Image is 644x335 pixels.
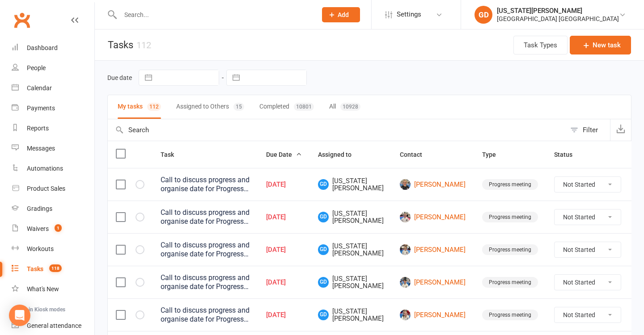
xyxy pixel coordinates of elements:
[27,245,54,252] div: Workouts
[400,151,432,158] span: Contact
[482,149,506,160] button: Type
[318,212,329,222] span: GD
[27,44,58,51] div: Dashboard
[400,244,411,255] img: Arella Hall
[475,6,492,24] div: GD
[400,179,411,190] img: Bella Voysey
[233,103,244,111] div: 15
[266,311,302,319] div: [DATE]
[266,181,302,188] div: [DATE]
[95,29,151,60] h1: Tasks
[27,105,55,112] div: Payments
[482,244,538,255] div: Progress meeting
[27,265,43,272] div: Tasks
[27,185,65,192] div: Product Sales
[118,8,310,21] input: Search...
[176,95,244,119] button: Assigned to Others15
[318,151,361,158] span: Assigned to
[400,244,466,255] a: [PERSON_NAME]
[12,199,94,219] a: Gradings
[400,310,411,320] img: Calliope Walters
[318,277,329,288] span: GD
[497,7,619,15] div: [US_STATE][PERSON_NAME]
[266,214,302,221] div: [DATE]
[400,310,466,320] a: [PERSON_NAME]
[397,4,421,25] span: Settings
[27,225,49,232] div: Waivers
[338,11,349,18] span: Add
[12,259,94,279] a: Tasks 118
[482,277,538,288] div: Progress meeting
[12,38,94,58] a: Dashboard
[497,15,619,23] div: [GEOGRAPHIC_DATA] [GEOGRAPHIC_DATA]
[513,36,568,54] button: Task Types
[161,176,250,193] div: Call to discuss progress and organise date for Progress Meeting
[570,36,631,54] button: New task
[318,210,384,225] span: [US_STATE][PERSON_NAME]
[55,224,62,232] span: 1
[318,179,329,190] span: GD
[400,212,411,222] img: Regan Tinkler
[161,149,184,160] button: Task
[318,308,384,322] span: [US_STATE][PERSON_NAME]
[554,151,582,158] span: Status
[9,305,30,326] div: Open Intercom Messenger
[12,279,94,299] a: What's New
[136,40,151,50] div: 112
[318,149,361,160] button: Assigned to
[27,165,63,172] div: Automations
[12,179,94,199] a: Product Sales
[161,306,250,324] div: Call to discuss progress and organise date for Progress Meeting
[107,74,132,81] label: Due date
[12,138,94,159] a: Messages
[566,119,610,141] button: Filter
[318,310,329,320] span: GD
[161,241,250,259] div: Call to discuss progress and organise date for Progress Meeting
[12,159,94,179] a: Automations
[322,7,360,22] button: Add
[266,149,302,160] button: Due Date
[318,275,384,290] span: [US_STATE][PERSON_NAME]
[266,151,302,158] span: Due Date
[294,103,314,111] div: 10801
[400,277,411,288] img: Horatio Stanley
[482,151,506,158] span: Type
[12,239,94,259] a: Workouts
[49,264,62,272] span: 118
[12,118,94,138] a: Reports
[12,78,94,98] a: Calendar
[27,84,52,92] div: Calendar
[318,244,329,255] span: GD
[11,9,33,31] a: Clubworx
[482,179,538,190] div: Progress meeting
[108,119,566,141] input: Search
[400,277,466,288] a: [PERSON_NAME]
[161,208,250,226] div: Call to discuss progress and organise date for Progress Meeting
[400,212,466,222] a: [PERSON_NAME]
[12,219,94,239] a: Waivers 1
[161,273,250,291] div: Call to discuss progress and organise date for Progress Meeting
[482,310,538,320] div: Progress meeting
[161,151,184,158] span: Task
[329,95,360,119] button: All10928
[12,98,94,118] a: Payments
[400,149,432,160] button: Contact
[27,322,81,329] div: General attendance
[27,145,55,152] div: Messages
[27,205,52,212] div: Gradings
[27,64,46,71] div: People
[266,279,302,286] div: [DATE]
[554,149,582,160] button: Status
[118,95,161,119] button: My tasks112
[318,243,384,257] span: [US_STATE][PERSON_NAME]
[259,95,314,119] button: Completed10801
[318,177,384,192] span: [US_STATE][PERSON_NAME]
[27,125,49,132] div: Reports
[27,285,59,293] div: What's New
[12,58,94,78] a: People
[340,103,360,111] div: 10928
[400,179,466,190] a: [PERSON_NAME]
[583,125,598,135] div: Filter
[147,103,161,111] div: 112
[266,246,302,254] div: [DATE]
